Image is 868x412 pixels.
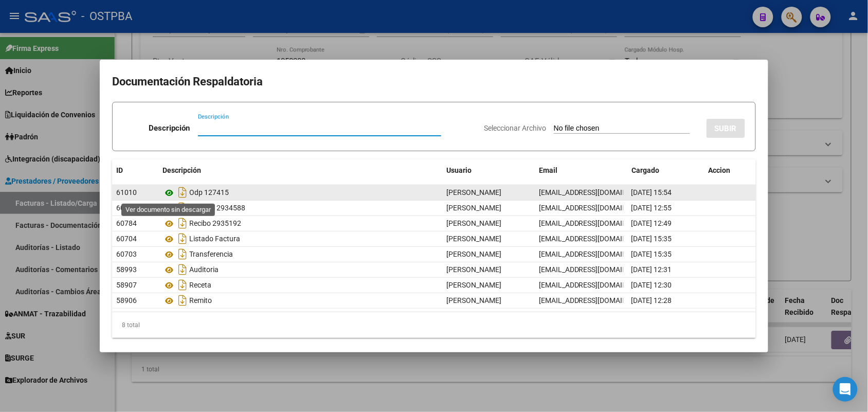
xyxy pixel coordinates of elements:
i: Descargar documento [176,200,189,216]
span: [DATE] 12:49 [631,219,672,227]
span: [DATE] 12:31 [631,265,672,274]
datatable-header-cell: Email [535,159,627,182]
span: [EMAIL_ADDRESS][DOMAIN_NAME] [539,265,653,274]
h2: Documentación Respaldatoria [112,72,756,92]
div: Rc Total 2934588 [162,200,438,216]
span: 58906 [116,296,137,304]
span: [PERSON_NAME] [446,250,501,258]
span: SUBIR [715,124,737,133]
span: 60704 [116,235,137,243]
span: [DATE] 15:35 [631,250,672,258]
span: [DATE] 12:28 [631,296,672,304]
i: Descargar documento [176,261,189,278]
span: [PERSON_NAME] [446,188,501,196]
span: [DATE] 12:30 [631,281,672,289]
i: Descargar documento [176,230,189,247]
datatable-header-cell: ID [112,159,158,182]
div: Receta [162,277,438,293]
span: [PERSON_NAME] [446,204,501,212]
span: [DATE] 15:54 [631,188,672,196]
span: 58993 [116,265,137,274]
span: [DATE] 15:35 [631,235,672,243]
div: Remito [162,292,438,309]
div: Recibo 2935192 [162,215,438,231]
span: Email [539,166,557,174]
span: [EMAIL_ADDRESS][DOMAIN_NAME] [539,188,653,196]
span: 60703 [116,250,137,258]
i: Descargar documento [176,215,189,231]
span: [PERSON_NAME] [446,265,501,274]
span: Seleccionar Archivo [484,124,546,132]
span: [EMAIL_ADDRESS][DOMAIN_NAME] [539,204,653,212]
i: Descargar documento [176,184,189,201]
i: Descargar documento [176,292,189,309]
div: Transferencia [162,246,438,262]
span: [PERSON_NAME] [446,219,501,227]
span: ID [116,166,123,174]
span: [EMAIL_ADDRESS][DOMAIN_NAME] [539,296,653,304]
i: Descargar documento [176,277,189,293]
span: [EMAIL_ADDRESS][DOMAIN_NAME] [539,250,653,258]
span: [PERSON_NAME] [446,235,501,243]
span: Cargado [631,166,659,174]
span: [EMAIL_ADDRESS][DOMAIN_NAME] [539,219,653,227]
span: [DATE] 12:55 [631,204,672,212]
datatable-header-cell: Cargado [627,159,704,182]
span: 58907 [116,281,137,289]
button: SUBIR [707,119,745,138]
div: 8 total [112,312,756,338]
datatable-header-cell: Usuario [442,159,535,182]
div: Odp 127415 [162,184,438,201]
i: Descargar documento [176,246,189,262]
span: 60784 [116,219,137,227]
div: Listado Factura [162,230,438,247]
span: [EMAIL_ADDRESS][DOMAIN_NAME] [539,235,653,243]
datatable-header-cell: Descripción [158,159,442,182]
span: Usuario [446,166,472,174]
div: Auditoria [162,261,438,278]
span: [PERSON_NAME] [446,296,501,304]
span: [EMAIL_ADDRESS][DOMAIN_NAME] [539,281,653,289]
span: Accion [709,166,731,174]
div: Open Intercom Messenger [833,377,858,402]
p: Descripción [149,122,190,134]
span: 60788 [116,204,137,212]
datatable-header-cell: Accion [704,159,756,182]
span: Descripción [162,166,201,174]
span: 61010 [116,188,137,196]
span: [PERSON_NAME] [446,281,501,289]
